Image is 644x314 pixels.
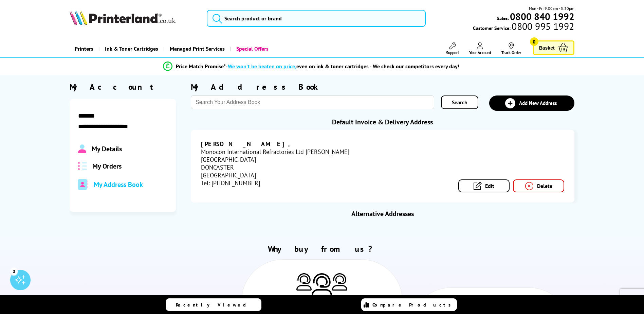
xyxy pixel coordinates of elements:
img: Printer Experts [296,273,312,291]
img: Printer Experts [332,273,347,291]
b: 0800 840 1992 [510,10,574,23]
div: [GEOGRAPHIC_DATA] [201,171,383,179]
a: Ink & Toner Cartridges [98,40,163,57]
a: 0800 840 1992 [509,13,574,20]
span: Compare Products [372,302,455,308]
span: Customer Service: [473,23,574,31]
a: Basket 0 [533,40,574,55]
img: Printerland Logo [70,10,176,25]
a: Printerland Logo [70,10,198,27]
span: Mon - Fri 9:00am - 5:30pm [529,5,574,12]
a: Special Offers [230,40,274,57]
span: 0800 995 1992 [511,23,574,30]
img: Printer Experts [312,273,332,297]
span: Search [452,99,467,106]
span: Ink & Toner Cartridges [105,40,158,57]
div: DONCASTER [201,163,383,171]
div: Alternative Addresses [191,209,574,218]
img: Profile.svg [78,144,86,153]
img: all-order.svg [78,162,87,170]
div: Default Invoice & Delivery Address [191,118,574,126]
h2: Why buy from us? [70,244,574,254]
a: Edit [458,179,510,192]
div: Monocon International Refractories Ltd [PERSON_NAME][GEOGRAPHIC_DATA] [201,148,383,163]
span: Basket [539,43,555,52]
div: 3 [10,267,18,275]
div: - even on ink & toner cartridges - We check our competitors every day! [226,63,459,70]
div: My Account [70,82,176,92]
input: Search product or brand [207,10,426,27]
a: Recently Viewed [166,298,261,311]
a: Compare Products [361,298,457,311]
span: 0 [530,37,538,46]
img: address-book-duotone-solid.svg [78,179,88,190]
span: My Details [92,144,122,153]
span: Support [446,50,459,55]
div: [PERSON_NAME], [201,140,383,148]
a: Support [446,42,459,55]
span: Price Match Promise* [176,63,226,70]
span: My Address Book [94,180,143,189]
span: Recently Viewed [176,302,253,308]
div: My Address Book [191,82,323,92]
a: Search [441,95,478,109]
span: We won’t be beaten on price, [228,63,296,70]
div: Tel: [PHONE_NUMBER] [201,179,383,187]
a: Managed Print Services [163,40,230,57]
span: Sales: [497,15,509,21]
a: Track Order [501,42,521,55]
a: Printers [70,40,98,57]
a: Delete [513,179,564,192]
span: Your Account [469,50,491,55]
input: Search Your Address Book [191,95,434,109]
li: modal_Promise [54,60,569,72]
span: My Orders [92,162,122,171]
span: Add New Address [519,100,557,106]
a: Your Account [469,42,491,55]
